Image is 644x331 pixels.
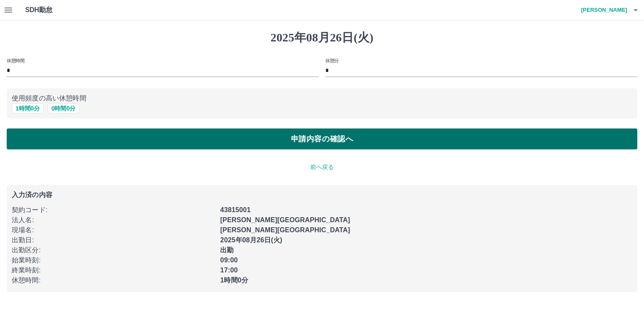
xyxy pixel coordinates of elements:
[12,205,215,215] p: 契約コード :
[12,103,44,113] button: 1時間0分
[12,265,215,275] p: 終業時刻 :
[325,57,339,64] label: 休憩分
[7,31,637,45] h1: 2025年08月26日(火)
[12,192,632,198] p: 入力済の内容
[7,128,637,149] button: 申請内容の確認へ
[12,275,215,285] p: 休憩時間 :
[12,235,215,245] p: 出勤日 :
[220,267,238,274] b: 17:00
[220,226,350,233] b: [PERSON_NAME][GEOGRAPHIC_DATA]
[12,255,215,265] p: 始業時刻 :
[220,246,234,254] b: 出勤
[12,93,632,103] p: 使用頻度の高い休憩時間
[220,257,238,264] b: 09:00
[220,277,248,284] b: 1時間0分
[12,215,215,225] p: 法人名 :
[220,236,282,244] b: 2025年08月26日(火)
[7,163,637,172] p: 前へ戻る
[48,103,80,113] button: 0時間0分
[12,225,215,235] p: 現場名 :
[220,206,250,213] b: 43815001
[12,245,215,255] p: 出勤区分 :
[7,57,24,64] label: 休憩時間
[220,216,350,223] b: [PERSON_NAME][GEOGRAPHIC_DATA]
